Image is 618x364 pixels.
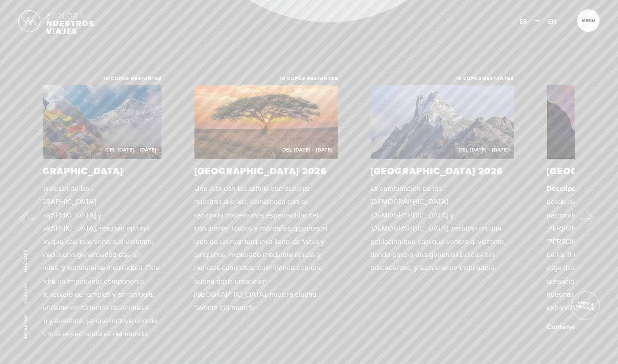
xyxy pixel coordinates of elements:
span: Descripción: [546,184,588,193]
p: Del [DATE] - [DATE] [18,146,161,155]
span: Menu [582,19,595,23]
a: Instagram [24,315,28,339]
p: Del [DATE] - [DATE] [370,146,514,155]
a: 10 cupos restantes SUDÁFRICA 2026 Del [DATE] - [DATE] [GEOGRAPHIC_DATA] 2026 Una ruta con los saf... [194,76,338,321]
button: Next [580,211,596,227]
h2: [GEOGRAPHIC_DATA] [18,167,161,176]
h5: 10 cupos restantes [370,76,514,81]
button: Previous [19,211,36,227]
a: Youtube [24,283,28,304]
h5: 10 cupos restantes [18,76,161,81]
span: Contenido: [546,323,583,332]
h2: [GEOGRAPHIC_DATA] 2026 [370,167,514,176]
h5: 10 cupos restantes [194,76,338,81]
h3: Explorá nuestros viajes [46,12,571,36]
a: EN [548,15,556,28]
a: WhatsApp [24,249,28,272]
p: Una ruta con los safaris que acechan nuestros sueños, combinada con el recorrido costero más espe... [194,182,338,315]
span: Unite a un viaje [571,299,599,312]
p: Del [DATE] - [DATE] [194,146,338,155]
img: Logo [18,10,40,32]
a: ES [519,15,527,28]
span: EN [548,18,556,26]
a: Unite a un viaje [569,289,602,322]
span: ES [519,18,527,26]
h2: [GEOGRAPHIC_DATA] 2026 [194,167,338,176]
p: La combinación de las [DEMOGRAPHIC_DATA] [DEMOGRAPHIC_DATA] y [DEMOGRAPHIC_DATA], resultan en una... [370,182,514,275]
